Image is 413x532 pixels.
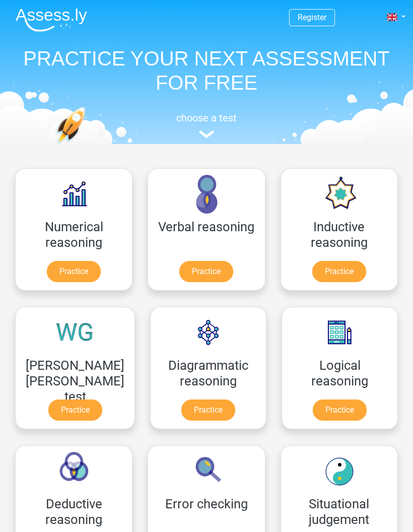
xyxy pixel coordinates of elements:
[312,261,366,282] a: Practice
[199,130,214,138] img: assessment
[179,261,233,282] a: Practice
[313,400,367,421] a: Practice
[16,8,87,32] img: Assessly
[48,400,102,421] a: Practice
[55,107,119,185] img: practice
[298,13,326,22] a: Register
[8,112,405,139] a: choose a test
[47,261,101,282] a: Practice
[181,400,235,421] a: Practice
[8,112,405,124] h5: choose a test
[8,46,405,95] h1: PRACTICE YOUR NEXT ASSESSMENT FOR FREE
